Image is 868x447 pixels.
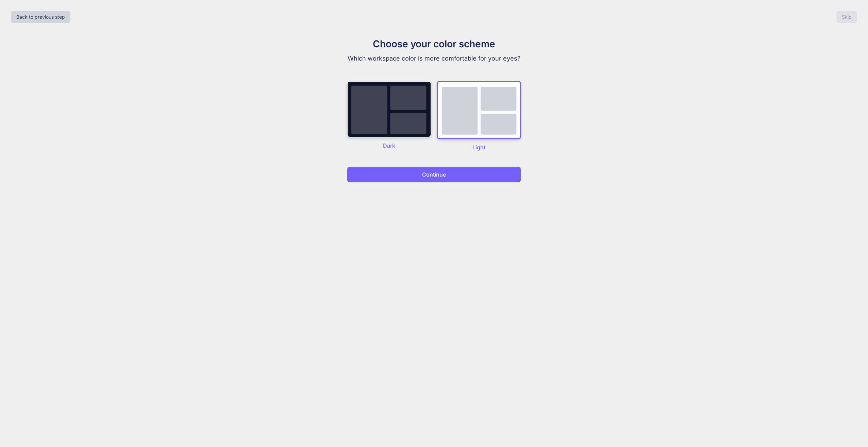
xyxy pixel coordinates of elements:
[836,11,857,23] button: Skip
[320,37,548,51] h1: Choose your color scheme
[11,11,70,23] button: Back to previous step
[347,142,431,150] p: Dark
[347,166,521,183] button: Continue
[422,170,446,179] p: Continue
[347,81,431,137] img: dark
[320,54,548,63] p: Which workspace color is more comfortable for your eyes?
[437,81,521,139] img: dark
[437,143,521,151] p: Light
